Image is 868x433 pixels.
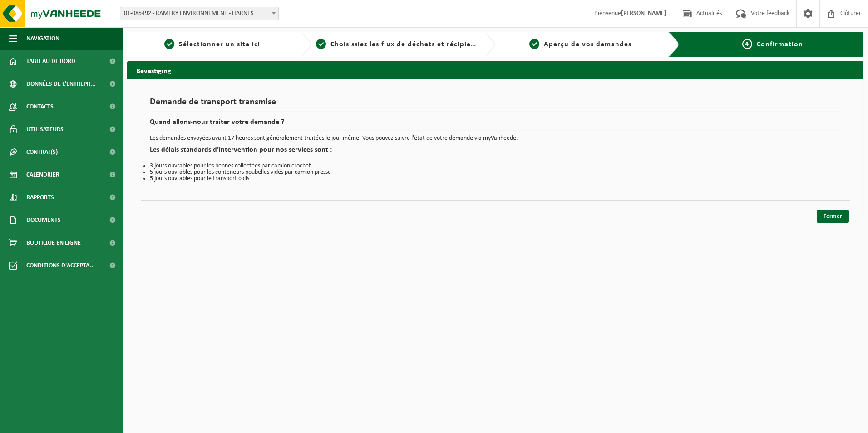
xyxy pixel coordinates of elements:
[150,169,841,176] li: 5 jours ouvrables pour les conteneurs poubelles vidés par camion presse
[150,118,841,131] h2: Quand allons-nous traiter votre demande ?
[26,50,75,73] span: Tableau de bord
[757,41,803,48] span: Confirmation
[316,39,326,49] span: 2
[26,27,59,50] span: Navigation
[26,186,54,209] span: Rapports
[26,118,64,141] span: Utilisateurs
[127,61,863,79] h2: Bevestiging
[150,135,841,142] p: Les demandes envoyées avant 17 heures sont généralement traitées le jour même. Vous pouvez suivre...
[26,163,59,186] span: Calendrier
[120,7,278,20] span: 01-085492 - RAMERY ENVIRONNEMENT - HARNES
[817,210,849,223] a: Fermer
[179,41,260,48] span: Sélectionner un site ici
[26,209,61,231] span: Documents
[132,39,293,50] a: 1Sélectionner un site ici
[150,163,841,169] li: 3 jours ouvrables pour les bennes collectées par camion crochet
[621,10,666,17] strong: [PERSON_NAME]
[150,98,841,112] h1: Demande de transport transmise
[544,41,631,48] span: Aperçu de vos demandes
[500,39,661,50] a: 3Aperçu de vos demandes
[26,73,96,95] span: Données de l'entrepr...
[26,141,58,163] span: Contrat(s)
[150,146,841,158] h2: Les délais standards d’intervention pour nos services sont :
[164,39,174,49] span: 1
[26,231,81,254] span: Boutique en ligne
[330,41,482,48] span: Choisissiez les flux de déchets et récipients
[529,39,539,49] span: 3
[150,176,841,182] li: 5 jours ouvrables pour le transport colis
[316,39,478,50] a: 2Choisissiez les flux de déchets et récipients
[742,39,752,49] span: 4
[26,254,95,277] span: Conditions d'accepta...
[26,95,54,118] span: Contacts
